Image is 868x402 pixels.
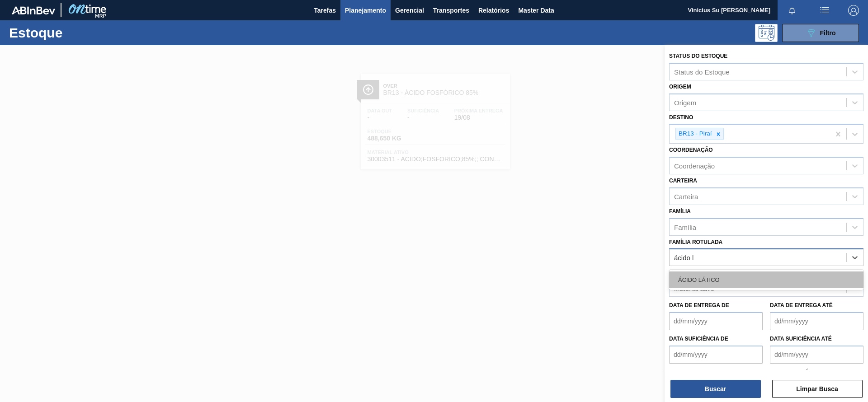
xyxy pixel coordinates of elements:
[669,302,729,309] label: Data de Entrega de
[669,346,763,364] input: dd/mm/yyyy
[770,302,833,309] label: Data de Entrega até
[395,5,424,16] span: Gerencial
[669,269,714,276] label: Material ativo
[674,68,730,75] div: Status do Estoque
[674,162,715,170] div: Coordenação
[518,5,554,16] span: Master Data
[669,178,697,184] label: Carteira
[669,208,691,215] label: Família
[478,5,509,16] span: Relatórios
[676,128,713,140] div: BR13 - Piraí
[669,53,727,59] label: Status do Estoque
[674,98,696,106] div: Origem
[770,312,863,330] input: dd/mm/yyyy
[669,312,763,330] input: dd/mm/yyyy
[669,369,705,375] label: Data out de
[770,346,863,364] input: dd/mm/yyyy
[848,5,859,16] img: Logout
[674,223,696,231] div: Família
[770,336,832,342] label: Data suficiência até
[674,192,698,200] div: Carteira
[669,336,728,342] label: Data suficiência de
[669,271,863,288] div: ÁCIDO LÁTICO
[782,24,859,42] button: Filtro
[819,5,830,16] img: userActions
[820,29,836,37] span: Filtro
[12,6,55,14] img: TNhmsLtSVTkK8tSr43FrP2fwEKptu5GPRR3wAAAABJRU5ErkJggg==
[669,147,713,153] label: Coordenação
[755,24,778,42] div: Pogramando: nenhum usuário selecionado
[669,114,693,121] label: Destino
[9,28,144,38] h1: Estoque
[778,4,807,17] button: Notificações
[314,5,336,16] span: Tarefas
[345,5,386,16] span: Planejamento
[669,239,722,245] label: Família Rotulada
[770,369,809,375] label: Data out até
[433,5,469,16] span: Transportes
[669,84,691,90] label: Origem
